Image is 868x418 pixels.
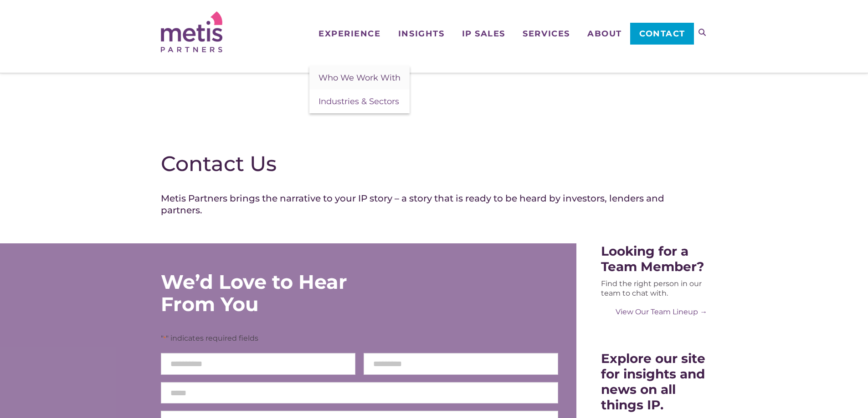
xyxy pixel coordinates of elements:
[601,307,707,317] a: View Our Team Lineup →
[601,351,707,413] div: Explore our site for insights and news on all things IP.
[309,90,410,113] a: Industries & Sectors
[523,30,570,38] span: Services
[318,30,380,38] span: Experience
[161,151,708,176] h1: Contact Us
[630,23,693,45] a: Contact
[161,192,708,216] h4: Metis Partners brings the narrative to your IP story – a story that is ready to be heard by inves...
[318,73,401,83] span: Who We Work With
[161,271,402,315] div: We’d Love to Hear From You
[601,243,707,274] div: Looking for a Team Member?
[639,30,685,38] span: Contact
[161,333,559,343] p: " " indicates required fields
[587,30,622,38] span: About
[398,30,444,38] span: Insights
[309,66,410,90] a: Who We Work With
[601,279,707,298] div: Find the right person in our team to chat with.
[462,30,505,38] span: IP Sales
[161,11,222,52] img: Metis Partners
[318,96,399,106] span: Industries & Sectors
